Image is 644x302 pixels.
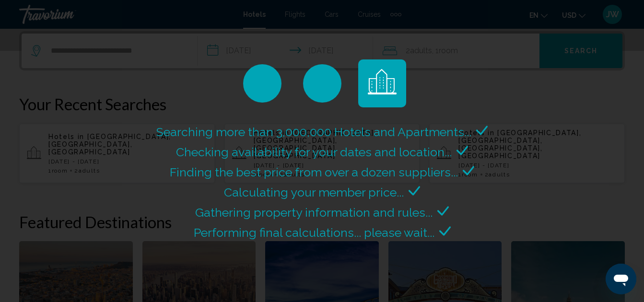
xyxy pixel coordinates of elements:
[606,264,636,294] iframe: Button to launch messaging window
[195,205,433,220] span: Gathering property information and rules...
[156,125,471,139] span: Searching more than 3,000,000 Hotels and Apartments...
[176,145,452,159] span: Checking availability for your dates and location...
[224,185,404,199] span: Calculating your member price...
[170,165,458,179] span: Finding the best price from over a dozen suppliers...
[194,225,434,240] span: Performing final calculations... please wait...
